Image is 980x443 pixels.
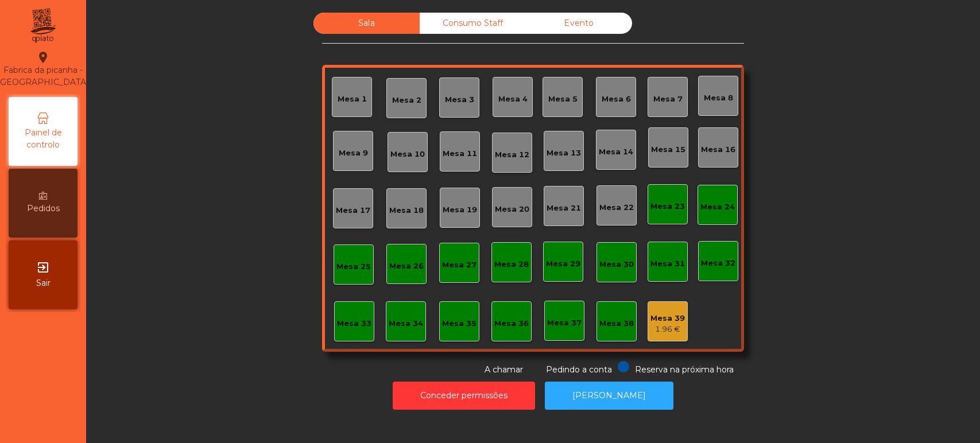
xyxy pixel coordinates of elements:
[29,6,57,46] img: qpiato
[420,13,526,34] div: Consumo Staff
[599,146,633,158] div: Mesa 14
[337,318,371,329] div: Mesa 33
[548,94,578,105] div: Mesa 5
[650,324,685,335] div: 1.96 €
[495,149,529,161] div: Mesa 12
[442,259,477,271] div: Mesa 27
[11,127,75,151] span: Painel de controlo
[599,318,634,329] div: Mesa 38
[36,50,50,64] i: location_on
[650,313,685,324] div: Mesa 39
[445,94,474,106] div: Mesa 3
[442,318,477,329] div: Mesa 35
[700,201,735,213] div: Mesa 24
[653,94,683,105] div: Mesa 7
[443,204,477,216] div: Mesa 19
[547,317,582,329] div: Mesa 37
[599,202,634,213] div: Mesa 22
[389,261,424,272] div: Mesa 26
[36,277,51,289] span: Sair
[498,94,528,105] div: Mesa 4
[336,205,370,216] div: Mesa 17
[546,364,612,375] span: Pedindo a conta
[390,149,425,160] div: Mesa 10
[313,13,420,34] div: Sala
[389,205,424,216] div: Mesa 18
[393,382,535,410] button: Conceder permissões
[704,92,733,104] div: Mesa 8
[650,201,685,212] div: Mesa 23
[443,148,477,160] div: Mesa 11
[494,318,529,329] div: Mesa 36
[546,258,580,270] div: Mesa 29
[338,94,367,105] div: Mesa 1
[651,144,685,156] div: Mesa 15
[599,259,634,270] div: Mesa 30
[27,203,60,215] span: Pedidos
[485,364,523,375] span: A chamar
[392,95,421,106] div: Mesa 2
[494,259,529,270] div: Mesa 28
[701,258,735,269] div: Mesa 32
[389,318,423,329] div: Mesa 34
[701,144,735,156] div: Mesa 16
[602,94,631,105] div: Mesa 6
[339,147,368,159] div: Mesa 9
[36,261,50,274] i: exit_to_app
[336,261,371,273] div: Mesa 25
[547,147,581,159] div: Mesa 13
[545,382,673,410] button: [PERSON_NAME]
[650,258,685,270] div: Mesa 31
[526,13,632,34] div: Evento
[635,364,734,375] span: Reserva na próxima hora
[547,203,581,214] div: Mesa 21
[495,204,529,215] div: Mesa 20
